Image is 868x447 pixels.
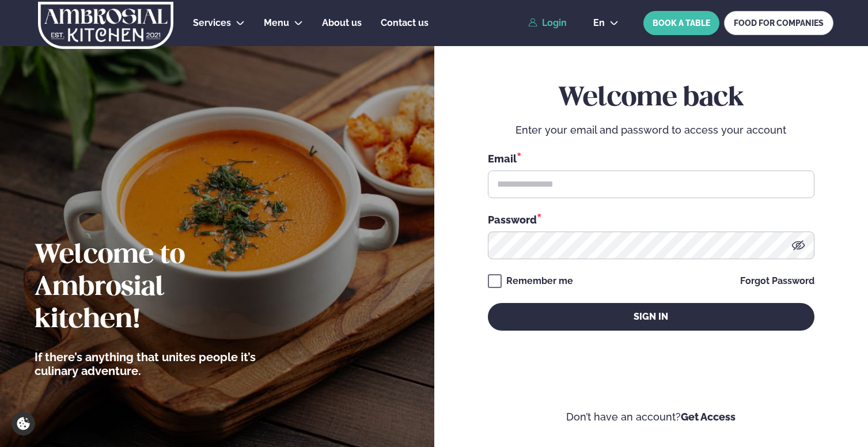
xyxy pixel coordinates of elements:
[681,411,736,423] a: Get Access
[35,240,274,336] h2: Welcome to Ambrosial kitchen!
[488,123,814,137] p: Enter your email and password to access your account
[469,410,834,424] p: Don’t have an account?
[264,16,289,30] a: Menu
[322,16,362,30] a: About us
[322,17,362,28] span: About us
[264,17,289,28] span: Menu
[381,17,429,28] span: Contact us
[193,17,231,28] span: Services
[724,11,833,35] a: FOOD FOR COMPANIES
[12,412,35,435] a: Cookie settings
[37,2,175,49] img: logo
[593,18,605,28] span: en
[488,151,814,166] div: Email
[381,16,429,30] a: Contact us
[740,276,814,286] a: Forgot Password
[643,11,719,35] button: BOOK A TABLE
[488,82,814,115] h2: Welcome back
[488,303,814,331] button: Sign in
[193,16,231,30] a: Services
[488,212,814,227] div: Password
[528,18,567,28] a: Login
[584,18,628,28] button: en
[35,350,274,378] p: If there’s anything that unites people it’s culinary adventure.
